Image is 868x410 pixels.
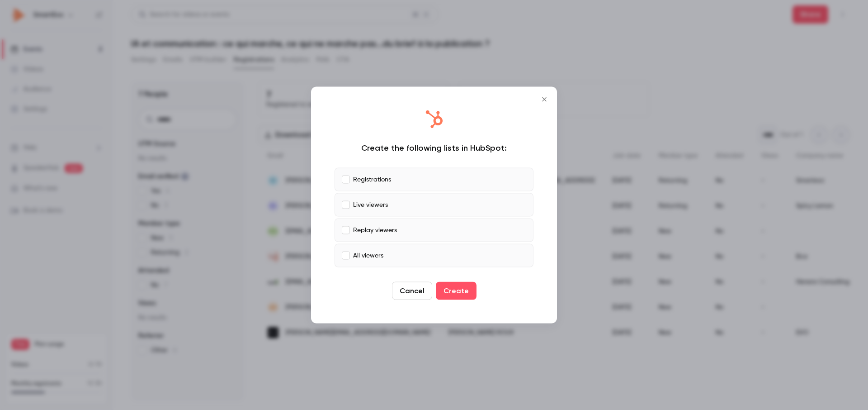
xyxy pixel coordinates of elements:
[335,143,533,153] div: Create the following lists in HubSpot:
[392,282,432,300] button: Cancel
[436,282,476,300] button: Create
[353,200,388,210] p: Live viewers
[535,91,553,109] button: Close
[353,251,383,260] p: All viewers
[353,225,397,235] p: Replay viewers
[353,175,391,184] p: Registrations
